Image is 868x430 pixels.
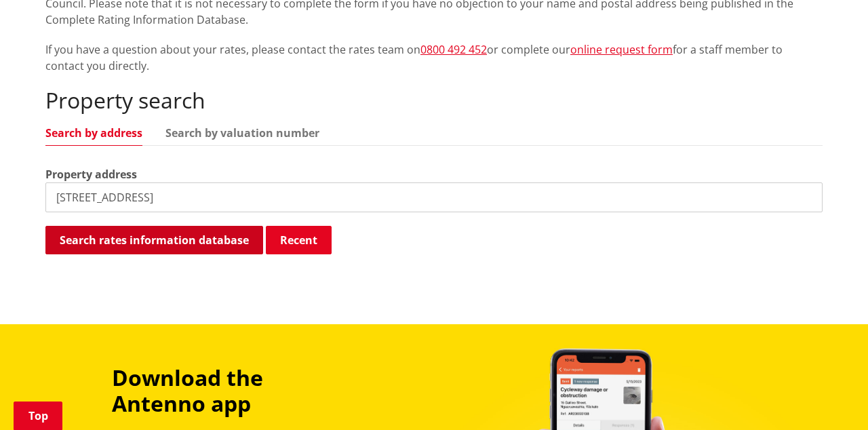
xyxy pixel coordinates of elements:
[570,42,673,57] a: online request form
[45,182,823,212] input: e.g. Duke Street NGARUAWAHIA
[266,226,332,254] button: Recent
[45,41,823,74] p: If you have a question about your rates, please contact the rates team on or complete our for a s...
[420,42,487,57] a: 0800 492 452
[165,128,319,138] a: Search by valuation number
[45,166,137,182] label: Property address
[14,402,62,430] a: Top
[806,373,854,422] iframe: Messenger Launcher
[45,87,823,113] h2: Property search
[45,226,263,254] button: Search rates information database
[45,128,142,138] a: Search by address
[112,365,357,417] h3: Download the Antenno app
